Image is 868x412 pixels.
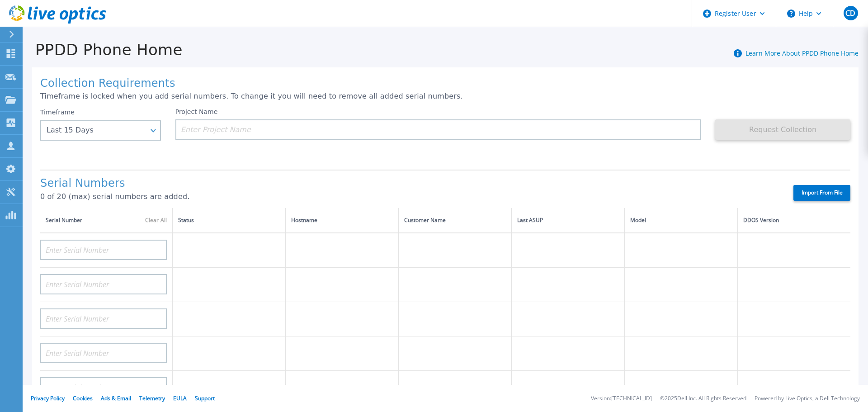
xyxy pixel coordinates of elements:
div: Last 15 Days [47,126,145,134]
th: Last ASUP [511,208,624,233]
h1: PPDD Phone Home [23,41,183,59]
button: Request Collection [715,119,850,140]
a: Learn More About PPDD Phone Home [745,49,859,57]
th: Model [624,208,737,233]
h1: Serial Numbers [40,177,778,190]
th: Status [173,208,286,233]
a: Privacy Policy [31,394,65,402]
th: Customer Name [398,208,511,233]
input: Enter Project Name [175,119,701,140]
input: Enter Serial Number [40,240,167,260]
input: Enter Serial Number [40,343,167,363]
h1: Collection Requirements [40,77,850,90]
li: Version: [TECHNICAL_ID] [591,396,652,402]
a: Ads & Email [101,394,131,402]
a: Support [195,394,215,402]
label: Import From File [793,185,850,201]
a: Cookies [73,394,93,402]
th: Hostname [285,208,398,233]
input: Enter Serial Number [40,274,167,294]
label: Project Name [175,109,218,115]
p: Timeframe is locked when you add serial numbers. To change it you will need to remove all added s... [40,92,850,100]
li: Powered by Live Optics, a Dell Technology [755,396,860,402]
input: Enter Serial Number [40,377,167,398]
a: Telemetry [139,394,165,402]
div: Serial Number [46,215,167,225]
span: CD [845,9,855,17]
label: Timeframe [40,109,75,116]
th: DDOS Version [737,208,850,233]
a: EULA [173,394,187,402]
li: © 2025 Dell Inc. All Rights Reserved [660,396,746,402]
p: 0 of 20 (max) serial numbers are added. [40,193,778,201]
input: Enter Serial Number [40,308,167,329]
